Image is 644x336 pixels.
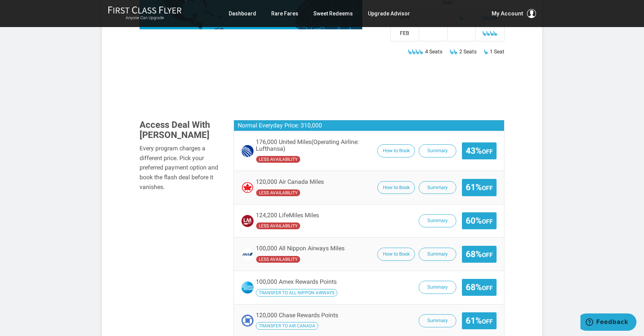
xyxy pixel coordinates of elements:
span: 100,000 All Nippon Airways Miles [256,245,345,252]
button: How to Book [377,181,415,194]
path: Ghana [314,29,320,38]
span: 124,200 LifeMiles Miles [256,212,319,219]
span: 43% [466,146,493,156]
span: United has undefined availability seats availability compared to the operating carrier. [256,156,301,163]
span: 1 Seat [490,47,504,56]
button: How to Book [377,248,415,261]
div: Every program charges a different price. Pick your preferred payment option and book the flash de... [140,144,222,192]
path: Guinea-Bissau [295,26,299,29]
span: 100,000 Amex Rewards Points [256,278,337,285]
button: Summary [419,214,456,227]
span: Air Canada has undefined availability seats availability compared to the operating carrier. [256,189,301,197]
small: Off [482,148,493,155]
small: Anyone Can Upgrade [108,15,182,21]
span: 120,000 Chase Rewards Points [256,312,338,319]
span: 68% [466,250,493,259]
a: Upgrade Advisor [368,7,410,20]
a: Rare Fares [271,7,298,20]
span: All Nippon Airways has undefined availability seats availability compared to the operating carrier. [256,256,301,263]
img: First Class Flyer [108,6,182,14]
td: Feb [390,25,419,41]
span: 60% [466,216,493,226]
small: Off [482,318,493,325]
span: 61% [466,316,493,325]
button: Summary [419,281,456,294]
button: Summary [419,314,456,327]
span: 120,000 Air Canada Miles [256,179,324,185]
span: 2 Seats [459,47,477,56]
small: Off [482,251,493,259]
button: How to Book [377,144,415,157]
h3: Normal Everyday Price: 310,000 [234,120,504,131]
path: Trinidad and Tobago [232,29,234,30]
span: Transfer your Amex Rewards Points to All Nippon Airways [256,289,337,297]
button: My Account [492,9,536,18]
small: Off [482,218,493,225]
h3: Access Deal With [PERSON_NAME] [140,120,222,140]
small: Off [482,285,493,292]
span: 4 Seats [425,47,442,56]
span: 61% [466,183,493,192]
button: Summary [419,248,456,261]
span: (Operating Airline: Lufthansa) [256,138,359,152]
a: Sweet Redeems [313,7,353,20]
span: My Account [492,9,523,18]
a: First Class FlyerAnyone Can Upgrade [108,6,182,21]
iframe: Opens a widget where you can find more information [580,313,636,332]
a: Dashboard [229,7,256,20]
path: Togo [319,29,321,36]
span: LifeMiles has undefined availability seats availability compared to the operating carrier. [256,222,301,230]
small: Off [482,185,493,192]
span: Transfer your Chase Rewards Points to Air Canada [256,322,318,330]
span: 68% [466,283,493,292]
span: 176,000 United Miles [256,139,374,152]
button: Summary [419,181,456,194]
button: Summary [419,144,456,157]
